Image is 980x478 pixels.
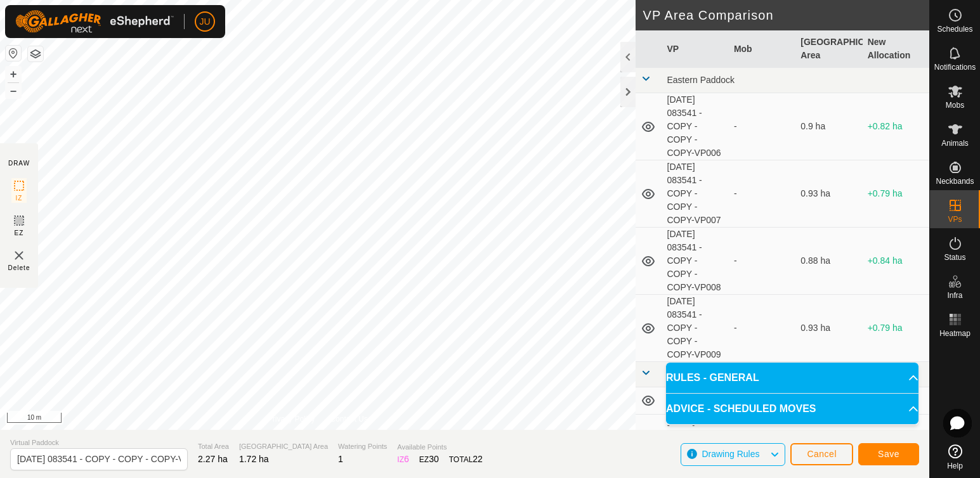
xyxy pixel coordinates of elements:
[8,263,30,273] span: Delete
[734,254,790,268] div: -
[473,454,483,464] span: 22
[662,387,729,415] td: [DATE] 085535
[239,454,269,464] span: 1.72 ha
[662,295,729,362] td: [DATE] 083541 - COPY - COPY - COPY-VP009
[790,443,853,465] button: Cancel
[795,30,862,68] th: [GEOGRAPHIC_DATA] Area
[15,228,24,238] span: EZ
[948,216,962,223] span: VPs
[16,193,23,203] span: IZ
[666,394,918,424] p-accordion-header: ADVICE - SCHEDULED MOVES
[429,454,439,464] span: 30
[239,441,328,452] span: [GEOGRAPHIC_DATA] Area
[936,178,974,185] span: Neckbands
[10,437,188,448] span: Virtual Paddock
[795,295,862,362] td: 0.93 ha
[666,401,816,417] span: ADVICE - SCHEDULED MOVES
[268,413,315,425] a: Privacy Policy
[858,443,919,465] button: Save
[863,295,929,362] td: +0.79 ha
[734,120,790,133] div: -
[729,30,795,68] th: Mob
[941,139,969,147] span: Animals
[666,370,759,385] span: RULES - GENERAL
[930,439,980,475] a: Help
[946,101,964,109] span: Mobs
[28,46,43,61] button: Map Layers
[662,160,729,228] td: [DATE] 083541 - COPY - COPY - COPY-VP007
[795,228,862,295] td: 0.88 ha
[863,30,929,68] th: New Allocation
[419,453,439,466] div: EZ
[330,413,367,425] a: Contact Us
[937,25,972,33] span: Schedules
[795,160,862,228] td: 0.93 ha
[662,228,729,295] td: [DATE] 083541 - COPY - COPY - COPY-VP008
[667,75,735,85] span: Eastern Paddock
[947,292,962,299] span: Infra
[734,321,790,335] div: -
[702,449,759,459] span: Drawing Rules
[795,93,862,160] td: 0.9 ha
[643,8,930,23] h2: VP Area Comparison
[734,187,790,200] div: -
[807,449,837,459] span: Cancel
[8,158,30,168] div: DRAW
[944,254,965,261] span: Status
[863,93,929,160] td: +0.82 ha
[662,30,729,68] th: VP
[6,83,21,98] button: –
[199,15,210,29] span: JU
[11,248,27,263] img: VP
[878,449,899,459] span: Save
[6,46,21,61] button: Reset Map
[939,330,970,337] span: Heatmap
[397,453,408,466] div: IZ
[666,363,918,393] p-accordion-header: RULES - GENERAL
[338,454,343,464] span: 1
[449,453,483,466] div: TOTAL
[397,442,483,453] span: Available Points
[198,441,229,452] span: Total Area
[934,63,976,71] span: Notifications
[6,67,21,82] button: +
[863,160,929,228] td: +0.79 ha
[404,454,409,464] span: 6
[198,454,228,464] span: 2.27 ha
[662,93,729,160] td: [DATE] 083541 - COPY - COPY - COPY-VP006
[338,441,387,452] span: Watering Points
[947,462,963,470] span: Help
[15,10,174,33] img: Gallagher Logo
[863,228,929,295] td: +0.84 ha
